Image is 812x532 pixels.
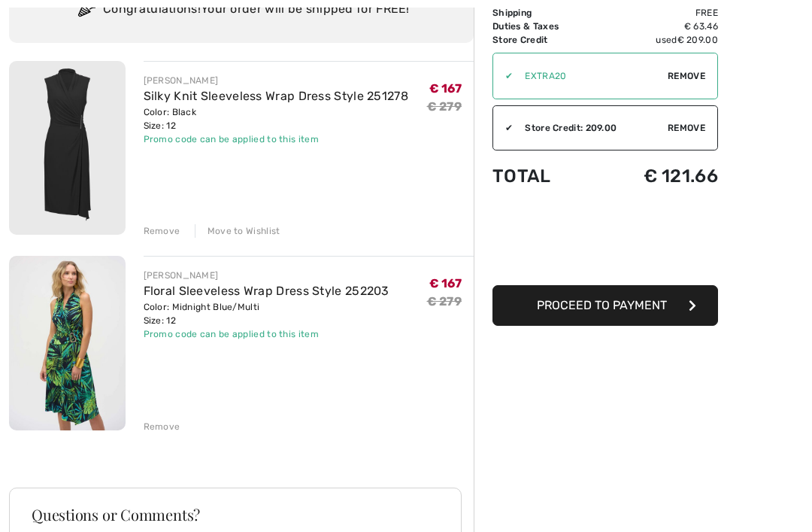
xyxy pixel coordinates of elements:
div: [PERSON_NAME] [144,269,389,282]
span: Remove [668,121,705,135]
h3: Questions or Comments? [32,507,439,522]
div: Remove [144,224,180,238]
span: € 209.00 [677,35,718,45]
button: Proceed to Payment [492,285,718,326]
a: Silky Knit Sleeveless Wrap Dress Style 251278 [144,89,409,103]
img: Silky Knit Sleeveless Wrap Dress Style 251278 [9,61,126,235]
input: Promo code [513,53,668,99]
span: Remove [668,69,705,83]
a: Floral Sleeveless Wrap Dress Style 252203 [144,284,389,298]
s: € 279 [427,99,462,114]
span: Proceed to Payment [537,298,667,312]
div: Color: Midnight Blue/Multi Size: 12 [144,300,389,327]
div: ✔ [493,69,513,83]
td: used [598,33,718,47]
span: € 167 [429,81,462,96]
td: Duties & Taxes [492,20,598,33]
td: Store Credit [492,33,598,47]
iframe: PayPal [492,202,718,280]
div: Color: Black Size: 12 [144,105,409,132]
td: Total [492,150,598,202]
td: € 121.66 [598,150,718,202]
td: Shipping [492,6,598,20]
td: Free [598,6,718,20]
div: Promo code can be applied to this item [144,327,389,341]
img: Floral Sleeveless Wrap Dress Style 252203 [9,256,126,430]
div: Remove [144,420,180,433]
td: € 63.46 [598,20,718,33]
div: Store Credit: 209.00 [513,121,668,135]
div: Move to Wishlist [195,224,280,238]
div: ✔ [493,121,513,135]
div: Promo code can be applied to this item [144,132,409,146]
div: [PERSON_NAME] [144,74,409,87]
span: € 167 [429,276,462,290]
s: € 279 [427,294,462,309]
